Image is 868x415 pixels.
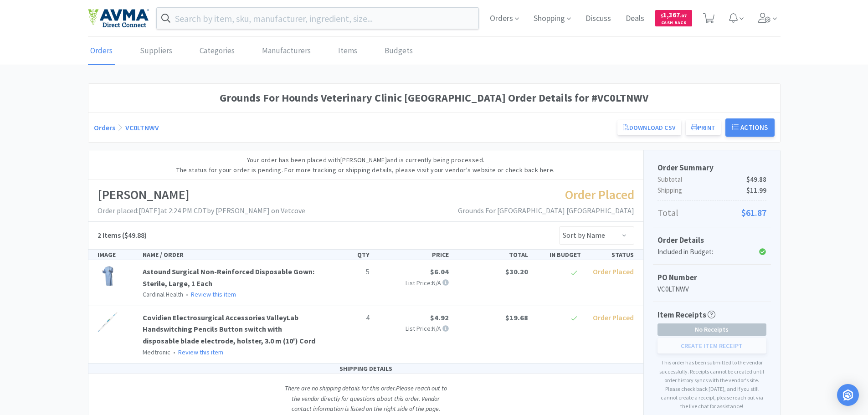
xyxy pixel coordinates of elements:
button: Print [686,120,721,135]
button: Actions [725,118,775,137]
span: Order Placed [593,313,634,322]
div: PRICE [373,250,452,260]
span: • [185,290,190,298]
span: Order Placed [565,186,634,203]
a: VC0LTNWV [125,123,159,132]
div: Open Intercom Messenger [837,384,859,406]
span: $4.92 [430,313,449,322]
span: Medtronic [143,348,170,356]
img: e4e33dab9f054f5782a47901c742baa9_102.png [88,9,149,28]
input: Search by item, sku, manufacturer, ingredient, size... [157,8,479,29]
a: Astound Surgical Non-Reinforced Disposable Gown: Sterile, Large, 1 Each [143,267,314,288]
p: List Price: N/A [377,278,449,288]
h5: Item Receipts [657,309,715,321]
h1: Grounds For Hounds Veterinary Clinic [GEOGRAPHIC_DATA] Order Details for #VC0LTNWV [94,89,775,107]
span: 1,367 [661,10,687,19]
div: TOTAL [452,250,532,260]
a: $1,367.07Cash Back [655,6,692,31]
a: Covidien Electrosurgical Accessories ValleyLab Handswitching Pencils Button switch with disposabl... [143,313,315,345]
a: Orders [88,37,115,65]
span: $49.88 [746,174,766,185]
a: Budgets [382,37,415,65]
a: Review this item [191,290,236,298]
span: Cardinal Health [143,290,183,298]
span: Cash Back [661,20,687,26]
span: 2 Items [98,231,121,240]
p: Grounds For [GEOGRAPHIC_DATA] [GEOGRAPHIC_DATA] [458,205,634,217]
p: This order has been submitted to the vendor successfully. Receipts cannot be created until order ... [657,358,766,410]
span: No Receipts [658,324,766,335]
span: $ [661,13,663,19]
p: List Price: N/A [377,323,449,333]
span: . 07 [680,13,687,19]
a: Deals [622,15,648,23]
p: 4 [324,312,370,324]
a: Orders [94,123,115,132]
h5: PO Number [657,272,766,284]
a: Discuss [582,15,615,23]
h1: [PERSON_NAME] [98,184,305,205]
a: Items [336,37,360,65]
p: Total [657,205,766,220]
p: Subtotal [657,174,766,185]
a: Review this item [178,348,223,356]
a: Suppliers [138,37,175,65]
p: Order placed: [DATE] at 2:24 PM CDT by [PERSON_NAME] on Vetcove [98,205,305,217]
span: $61.87 [741,205,766,220]
div: Included in Budget: [657,246,730,257]
div: QTY [320,250,373,260]
span: $11.99 [746,185,766,196]
div: SHIPPING DETAILS [88,364,643,374]
p: Shipping [657,185,766,196]
span: Order Placed [593,267,634,276]
div: STATUS [585,250,637,260]
span: • [172,348,177,356]
div: NAME / ORDER [139,250,320,260]
p: VC0LTNWV [657,284,766,295]
h5: Order Summary [657,162,766,174]
span: $30.20 [505,267,528,276]
a: Download CSV [617,120,681,135]
div: Your order has been placed with [PERSON_NAME] and is currently being processed. The status for yo... [88,150,643,180]
p: 5 [324,266,370,278]
div: IMAGE [94,250,139,260]
span: $19.68 [505,313,528,322]
h5: Order Details [657,234,766,246]
h5: ($49.88) [98,230,147,241]
img: 5ea062ba3b104f218b594ef419a8c62a_62139.jpeg [98,312,118,332]
div: IN BUDGET [532,250,585,260]
i: There are no shipping details for this order. Please reach out to the vendor directly for questio... [285,384,447,413]
a: Categories [197,37,237,65]
img: 286ab98042b24734a66d292b162ca6fe_70843.jpeg [98,266,118,286]
a: Manufacturers [260,37,313,65]
span: $6.04 [430,267,449,276]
